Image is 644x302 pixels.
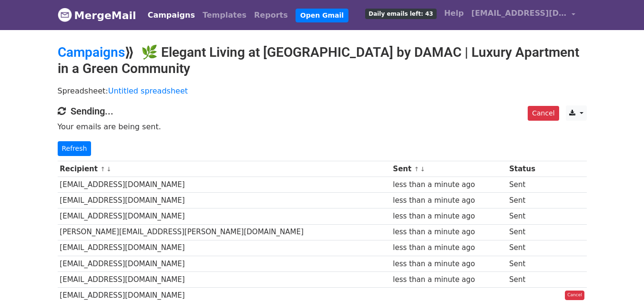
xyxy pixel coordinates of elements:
th: Recipient [58,161,391,177]
td: [EMAIL_ADDRESS][DOMAIN_NAME] [58,177,391,193]
td: Sent [507,208,548,224]
a: ↑ [100,166,105,173]
h4: Sending... [58,105,587,117]
a: Open Gmail [296,9,348,22]
a: [EMAIL_ADDRESS][DOMAIN_NAME] [468,4,579,26]
a: Help [440,4,468,23]
td: [EMAIL_ADDRESS][DOMAIN_NAME] [58,240,391,256]
p: Your emails are being sent. [58,122,587,132]
a: Refresh [58,141,92,156]
td: Sent [507,177,548,193]
td: [EMAIL_ADDRESS][DOMAIN_NAME] [58,256,391,271]
th: Status [507,161,548,177]
a: ↓ [106,166,112,173]
a: MergeMail [58,5,136,25]
td: Sent [507,193,548,208]
td: [EMAIL_ADDRESS][DOMAIN_NAME] [58,208,391,224]
a: Cancel [528,106,559,121]
a: Reports [250,6,292,25]
div: less than a minute ago [393,242,504,253]
p: Spreadsheet: [58,86,587,96]
td: [EMAIL_ADDRESS][DOMAIN_NAME] [58,271,391,287]
div: less than a minute ago [393,227,504,238]
img: MergeMail logo [58,8,72,22]
h2: ⟫ 🌿 Elegant Living at [GEOGRAPHIC_DATA] by DAMAC | Luxury Apartment in a Green Community [58,44,587,76]
td: Sent [507,256,548,271]
div: less than a minute ago [393,259,504,270]
a: ↓ [420,166,425,173]
a: ↑ [414,166,419,173]
div: less than a minute ago [393,195,504,206]
td: [PERSON_NAME][EMAIL_ADDRESS][PERSON_NAME][DOMAIN_NAME] [58,224,391,240]
div: less than a minute ago [393,211,504,222]
td: [EMAIL_ADDRESS][DOMAIN_NAME] [58,193,391,208]
a: Templates [199,6,250,25]
a: Campaigns [144,6,199,25]
span: [EMAIL_ADDRESS][DOMAIN_NAME] [471,8,567,19]
td: Sent [507,224,548,240]
th: Sent [391,161,507,177]
span: Daily emails left: 43 [365,9,436,19]
div: less than a minute ago [393,274,504,285]
a: Campaigns [58,44,125,60]
a: Untitled spreadsheet [108,86,188,95]
td: Sent [507,240,548,256]
td: Sent [507,271,548,287]
a: Daily emails left: 43 [361,4,440,23]
div: less than a minute ago [393,179,504,190]
a: Cancel [565,291,584,300]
